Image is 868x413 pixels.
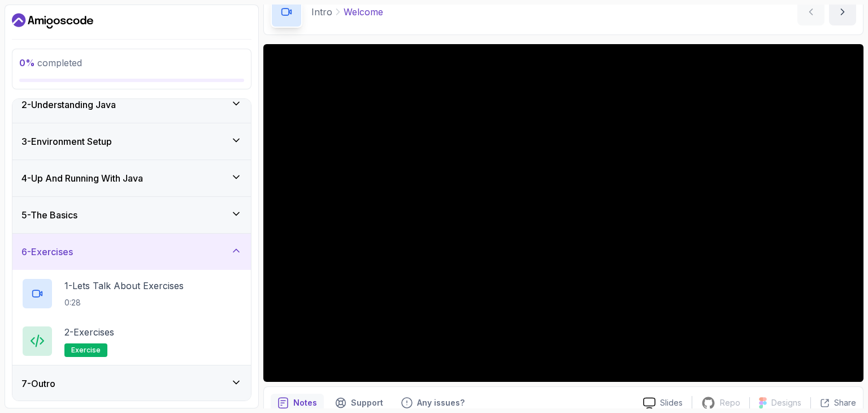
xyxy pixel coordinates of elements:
p: Designs [771,397,801,408]
a: Slides [634,397,692,409]
iframe: To enrich screen reader interactions, please activate Accessibility in Grammarly extension settings [263,44,863,382]
span: completed [19,57,82,68]
p: Repo [720,397,740,408]
button: Feedback button [394,394,471,412]
h3: 6 - Exercises [21,245,73,259]
button: notes button [271,394,324,412]
h3: 5 - The Basics [21,208,77,222]
span: exercise [71,346,101,355]
p: 2 - Exercises [64,325,114,339]
h3: 2 - Understanding Java [21,98,116,111]
a: Dashboard [12,12,93,30]
h3: 7 - Outro [21,377,55,390]
p: Share [834,397,856,408]
button: 4-Up And Running With Java [12,160,251,196]
p: Welcome [344,5,383,19]
button: 3-Environment Setup [12,123,251,160]
button: 6-Exercises [12,234,251,270]
button: 1-Lets Talk About Exercises0:28 [21,278,242,309]
button: 2-Exercisesexercise [21,325,242,357]
p: Slides [660,397,683,408]
h3: 4 - Up And Running With Java [21,171,143,185]
button: 2-Understanding Java [12,87,251,123]
p: Intro [311,5,332,19]
button: 7-Outro [12,365,251,402]
p: Notes [293,397,317,408]
button: Support button [328,394,390,412]
p: 0:28 [64,297,184,308]
p: Support [351,397,383,408]
p: 1 - Lets Talk About Exercises [64,279,184,292]
button: Share [810,397,856,408]
p: Any issues? [417,397,465,408]
button: 5-The Basics [12,197,251,233]
span: 0 % [19,57,35,68]
h3: 3 - Environment Setup [21,135,112,148]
